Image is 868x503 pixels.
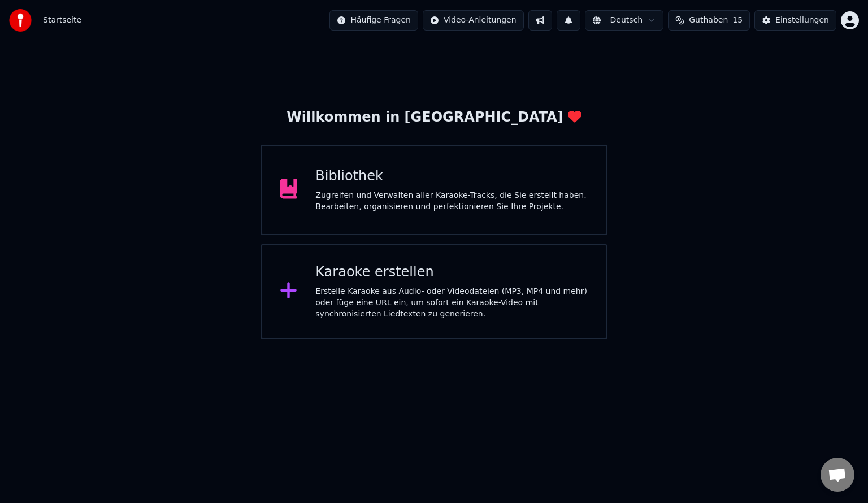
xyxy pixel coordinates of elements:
[315,167,588,185] div: Bibliothek
[732,15,743,26] span: 15
[754,10,836,31] button: Einstellungen
[423,10,524,31] button: Video-Anleitungen
[287,109,581,127] div: Willkommen in [GEOGRAPHIC_DATA]
[9,9,32,32] img: youka
[43,15,81,26] nav: breadcrumb
[689,15,728,26] span: Guthaben
[329,10,418,31] button: Häufige Fragen
[315,286,588,320] div: Erstelle Karaoke aus Audio- oder Videodateien (MP3, MP4 und mehr) oder füge eine URL ein, um sofo...
[43,15,81,26] span: Startseite
[775,15,829,26] div: Einstellungen
[668,10,750,31] button: Guthaben15
[315,263,588,281] div: Karaoke erstellen
[821,458,854,492] div: Chat öffnen
[315,190,588,213] div: Zugreifen und Verwalten aller Karaoke-Tracks, die Sie erstellt haben. Bearbeiten, organisieren un...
